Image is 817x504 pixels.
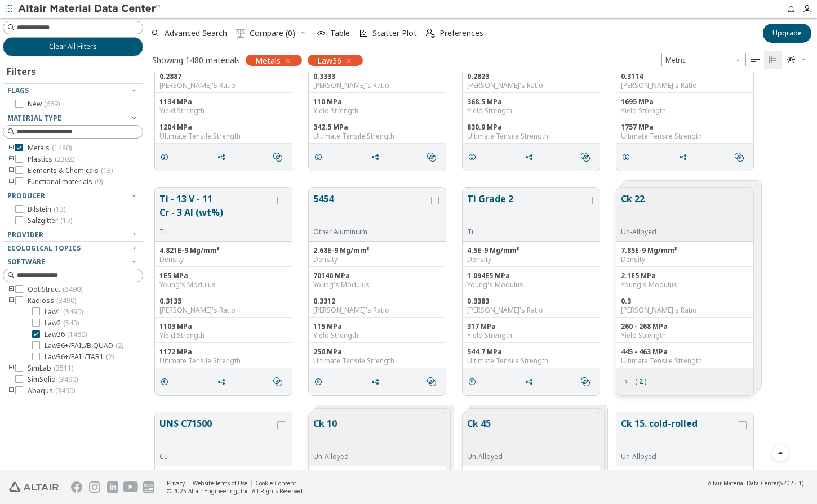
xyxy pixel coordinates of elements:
div: (v2025.1) [708,479,803,487]
button: Similar search [268,371,292,393]
div: Yield Strength [159,331,287,340]
div: Un-Alloyed [467,452,503,461]
i: toogle group [7,144,15,153]
button: Ecological Topics [3,242,143,255]
div: Young's Modulus [313,280,441,289]
button: Theme [782,51,811,69]
i:  [769,55,778,64]
span: ( 543 ) [63,318,79,328]
div: Ultimate Tensile Strength [467,356,595,365]
span: ( 3490 ) [63,307,83,316]
span: SimSolid [28,375,78,384]
span: Table [330,29,350,37]
button: Share [519,371,543,393]
button: Clear All Filters [3,37,143,56]
i: toogle group [7,364,15,373]
div: 4.5E-9 Mg/mm³ [467,246,595,255]
span: Altair Material Data Center [708,479,779,487]
div: Ti [467,228,583,237]
span: Producer [7,191,45,200]
div: Yield Strength [313,106,441,115]
button: Details [309,146,332,168]
button: Similar search [730,146,753,168]
i:  [581,153,590,162]
span: Salzgitter [28,216,72,225]
button: Details [616,146,640,168]
div: [PERSON_NAME]'s Ratio [621,81,749,90]
span: Material Type [7,113,61,123]
button: Similar search [268,146,292,168]
span: Abaqus [28,386,75,395]
span: Bilstein [28,205,65,214]
div: [PERSON_NAME]'s Ratio [313,81,441,90]
div: Un-Alloyed [621,452,736,461]
span: Metals [255,55,281,65]
button: Similar search [576,146,600,168]
div: 2.68E-9 Mg/mm³ [313,246,441,255]
i:  [273,377,282,386]
div: Un-Alloyed [313,452,349,461]
span: ( 17 ) [60,216,72,225]
div: 0.3333 [313,72,441,81]
div: Yield Strength [621,106,749,115]
div: Ultimate Tensile Strength [313,356,441,365]
span: Advanced Search [165,29,227,37]
span: Law2 [45,319,79,328]
button: Share [212,146,236,168]
div: 70140 MPa [313,271,441,280]
div: Ti [159,228,275,237]
i: toogle group [7,386,15,395]
div: Yield Strength [313,331,441,340]
div: 110 MPa [313,97,441,106]
span: Ecological Topics [7,243,81,253]
span: ( 1480 ) [52,143,72,153]
div: Young's Modulus [621,280,749,289]
span: Law36+/FAIL/TAB1 [45,353,114,362]
button: Software [3,255,143,269]
button: Share [366,371,389,393]
i:  [581,377,590,386]
i: toogle group [7,177,15,186]
button: Ti Grade 2 [467,192,583,228]
button: 5454 [313,192,429,228]
div: [PERSON_NAME]'s Ratio [313,306,441,315]
img: Altair Material Data Center [18,3,162,15]
div: Ultimate Tensile Strength [313,132,441,141]
div: Ultimate Tensile Strength [621,356,749,365]
span: Elements & Chemicals [28,166,113,175]
i:  [236,29,245,38]
span: Radioss [28,296,76,305]
span: Law1 [45,307,83,316]
i:  [427,377,436,386]
i: toogle group [7,296,15,305]
i: toogle group [7,285,15,294]
span: ( 13 ) [101,166,113,175]
div: [PERSON_NAME]'s Ratio [621,306,749,315]
div: 1E5 MPa [159,271,287,280]
button: Ck 45 [467,417,503,452]
button: Share [673,146,697,168]
div: Density [159,255,287,264]
div: 317 MPa [467,322,595,331]
button: Details [155,371,179,393]
div: Young's Modulus [467,280,595,289]
span: Software [7,257,45,266]
button: Similar search [422,371,446,393]
div: Ultimate Tensile Strength [621,132,749,141]
button: Provider [3,228,143,242]
i:  [427,153,436,162]
button: Share [212,371,236,393]
div: Other Aluminium [313,228,429,237]
button: Ck 22 [621,192,656,228]
div: Ultimate Tensile Strength [159,356,287,365]
span: ( 13 ) [54,204,65,214]
button: ( 2 ) [616,371,651,393]
a: Cookie Consent [255,479,296,487]
div: 260 - 268 MPa [621,322,749,331]
i:  [735,153,744,162]
div: Yield Strength [467,331,595,340]
div: [PERSON_NAME]'s Ratio [159,81,287,90]
div: 0.3312 [313,297,441,306]
div: grid [146,72,817,470]
span: ( 1480 ) [67,329,87,339]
